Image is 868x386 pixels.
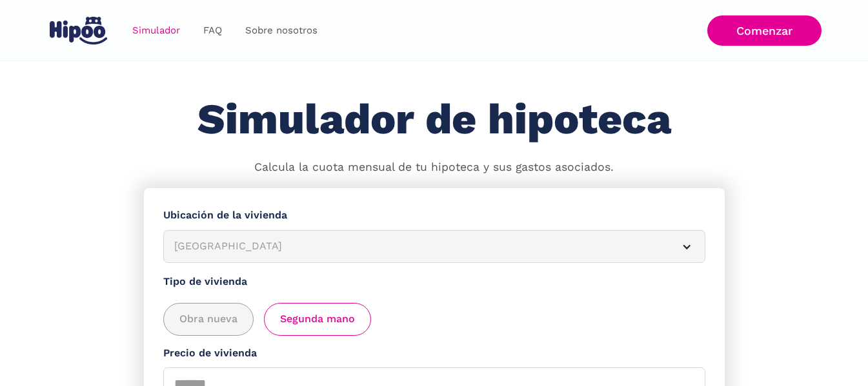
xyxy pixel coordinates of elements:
[174,238,663,255] div: [GEOGRAPHIC_DATA]
[47,12,110,50] a: home
[121,18,192,43] a: Simulador
[192,18,234,43] a: FAQ
[163,230,705,263] article: [GEOGRAPHIC_DATA]
[163,345,705,362] label: Precio de vivienda
[234,18,329,43] a: Sobre nosotros
[254,159,614,176] p: Calcula la cuota mensual de tu hipoteca y sus gastos asociados.
[163,303,705,336] div: add_description_here
[197,96,671,143] h1: Simulador de hipoteca
[163,207,705,224] label: Ubicación de la vivienda
[179,311,237,327] span: Obra nueva
[163,274,705,290] label: Tipo de vivienda
[707,15,822,46] a: Comenzar
[280,311,355,327] span: Segunda mano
